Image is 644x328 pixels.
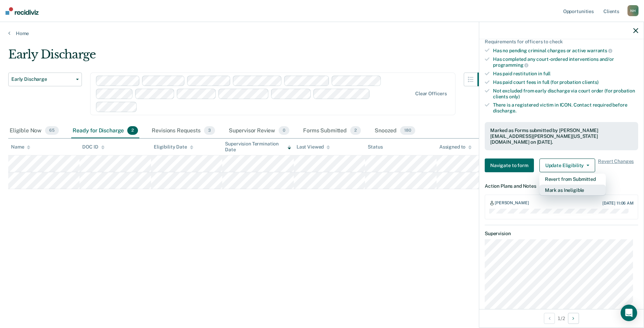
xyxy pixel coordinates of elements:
[493,88,638,100] div: Not excluded from early discharge via court order (for probation clients
[602,201,634,206] div: [DATE] 11:06 AM
[82,144,104,150] div: DOC ID
[543,71,550,76] span: full
[493,102,638,114] div: There is a registered victim in ICON. Contact required before
[11,144,30,150] div: Name
[297,144,330,150] div: Last Viewed
[493,47,638,54] div: Has no pending criminal charges or active
[598,158,634,172] span: Revert Changes
[493,108,516,113] span: discharge.
[485,39,638,45] div: Requirements for officers to check
[350,126,361,135] span: 2
[373,123,417,139] div: Snoozed
[479,309,644,327] div: 1 / 2
[302,123,362,139] div: Forms Submitted
[439,144,472,150] div: Assigned to
[400,126,415,135] span: 180
[45,126,59,135] span: 65
[539,185,606,196] button: Mark as Ineligible
[495,200,529,206] div: [PERSON_NAME]
[587,48,612,53] span: warrants
[490,128,633,145] div: Marked as Forms submitted by [PERSON_NAME][EMAIL_ADDRESS][PERSON_NAME][US_STATE][DOMAIN_NAME] on ...
[493,79,638,85] div: Has paid court fees in full (for probation
[493,56,638,68] div: Has completed any court-ordered interventions and/or
[485,158,534,172] button: Navigate to form
[150,123,216,139] div: Revisions Requests
[485,158,537,172] a: Navigate to form link
[11,76,73,82] span: Early Discharge
[582,79,599,85] span: clients)
[493,62,528,68] span: programming
[8,47,491,67] div: Early Discharge
[544,313,555,324] button: Previous Opportunity
[204,126,215,135] span: 3
[127,126,138,135] span: 2
[415,91,447,97] div: Clear officers
[493,71,638,77] div: Has paid restitution in
[154,144,193,150] div: Eligibility Date
[568,313,579,324] button: Next Opportunity
[71,123,139,139] div: Ready for Discharge
[485,183,638,189] dt: Action Plans and Notes
[627,5,638,16] div: N H
[509,94,520,99] span: only)
[485,231,638,237] dt: Supervision
[621,305,637,321] div: Open Intercom Messenger
[8,123,60,139] div: Eligible Now
[225,141,291,153] div: Supervision Termination Date
[539,158,595,172] button: Update Eligibility
[6,7,39,15] img: Recidiviz
[539,174,606,185] button: Revert from Submitted
[368,144,383,150] div: Status
[8,30,636,36] a: Home
[279,126,289,135] span: 0
[227,123,291,139] div: Supervisor Review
